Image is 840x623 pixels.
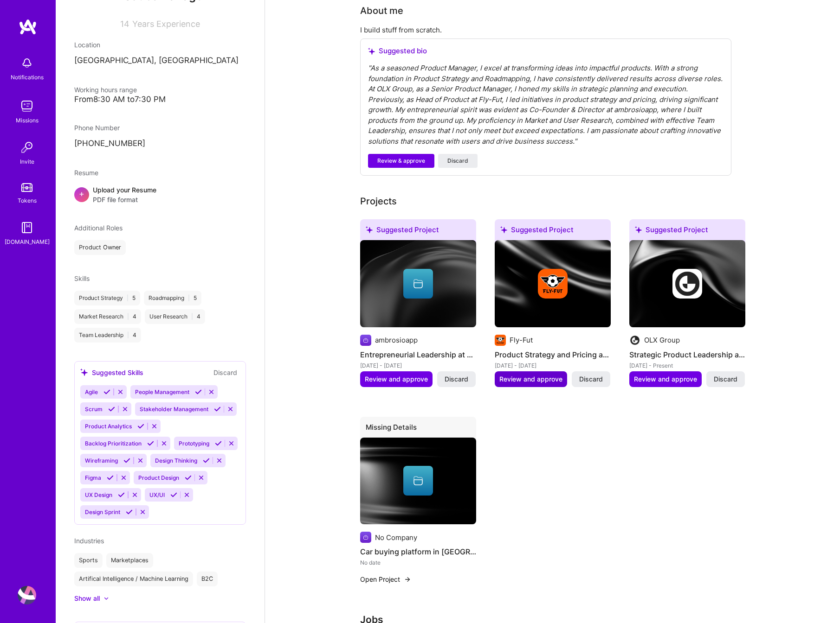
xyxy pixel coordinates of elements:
[20,157,34,166] div: Invite
[93,185,156,204] div: Upload your Resume
[103,388,110,395] i: Accept
[74,169,98,177] span: Resume
[228,440,235,447] i: Reject
[360,532,371,543] img: Company logo
[18,586,36,604] img: User Avatar
[93,195,156,204] span: PDF file format
[145,309,205,324] div: User Research 4
[538,269,568,299] img: Company logo
[360,438,476,525] img: cover
[155,457,197,464] span: Design Thinking
[211,367,240,378] button: Discard
[137,457,144,464] i: Reject
[579,375,603,384] span: Discard
[123,457,130,464] i: Accept
[85,491,112,498] span: UX Design
[635,226,642,233] i: icon SuggestedTeams
[74,572,193,586] div: Artifical Intelligence / Machine Learning
[19,19,37,35] img: logo
[500,226,507,233] i: icon SuggestedTeams
[117,388,124,395] i: Reject
[138,474,179,481] span: Product Design
[191,313,193,320] span: |
[208,388,215,395] i: Reject
[139,509,146,515] i: Reject
[447,157,468,165] span: Discard
[74,124,120,132] span: Phone Number
[74,95,246,104] div: From 8:30 AM to 7:30 PM
[127,294,129,302] span: |
[18,196,37,205] div: Tokens
[107,474,114,481] i: Accept
[80,368,143,377] div: Suggested Skills
[360,558,476,567] div: No date
[375,533,417,542] div: No Company
[74,86,137,94] span: Working hours range
[74,138,246,149] p: [PHONE_NUMBER]
[85,423,132,430] span: Product Analytics
[360,574,411,584] button: Open Project
[140,406,208,413] span: Stakeholder Management
[714,375,737,384] span: Discard
[629,349,745,361] h4: Strategic Product Leadership at OLX
[185,474,192,481] i: Accept
[161,440,168,447] i: Reject
[74,309,141,324] div: Market Research 4
[360,546,476,558] h4: Car buying platform in [GEOGRAPHIC_DATA]
[360,349,476,361] h4: Entrepreneurial Leadership at Ambrosioapp
[132,19,200,29] span: Years Experience
[634,375,697,384] span: Review and approve
[85,388,98,395] span: Agile
[74,594,100,603] div: Show all
[360,361,476,370] div: [DATE] - [DATE]
[495,219,611,244] div: Suggested Project
[203,457,210,464] i: Accept
[127,331,129,339] span: |
[18,218,36,237] img: guide book
[85,509,120,515] span: Design Sprint
[74,40,246,50] div: Location
[360,240,476,327] img: cover
[118,491,125,498] i: Accept
[629,361,745,370] div: [DATE] - Present
[85,440,142,447] span: Backlog Prioritization
[495,335,506,346] img: Company logo
[85,406,103,413] span: Scrum
[629,219,745,244] div: Suggested Project
[85,474,101,481] span: Figma
[404,576,411,583] img: arrow-right
[366,226,373,233] i: icon SuggestedTeams
[198,474,205,481] i: Reject
[170,491,177,498] i: Accept
[18,97,36,115] img: teamwork
[135,388,189,395] span: People Management
[79,189,84,198] span: +
[127,313,129,320] span: |
[74,553,103,568] div: Sports
[360,219,476,244] div: Suggested Project
[74,55,246,66] p: [GEOGRAPHIC_DATA], [GEOGRAPHIC_DATA]
[644,335,680,345] div: OLX Group
[18,54,36,72] img: bell
[227,406,234,413] i: Reject
[216,457,223,464] i: Reject
[137,423,144,430] i: Accept
[495,240,611,327] img: cover
[214,406,221,413] i: Accept
[445,375,468,384] span: Discard
[197,572,218,586] div: B2C
[108,406,115,413] i: Accept
[368,46,724,56] div: Suggested bio
[151,423,158,430] i: Reject
[629,335,640,346] img: Company logo
[368,63,724,146] div: " As a seasoned Product Manager, I excel at transforming ideas into impactful products. With a st...
[74,291,140,305] div: Product Strategy 5
[375,335,418,345] div: ambrosioapp
[85,457,118,464] span: Wireframing
[74,328,141,343] div: Team Leadership 4
[510,335,533,345] div: Fly-Fut
[80,369,88,376] i: icon SuggestedTeams
[179,440,209,447] span: Prototyping
[215,440,222,447] i: Accept
[18,138,36,157] img: Invite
